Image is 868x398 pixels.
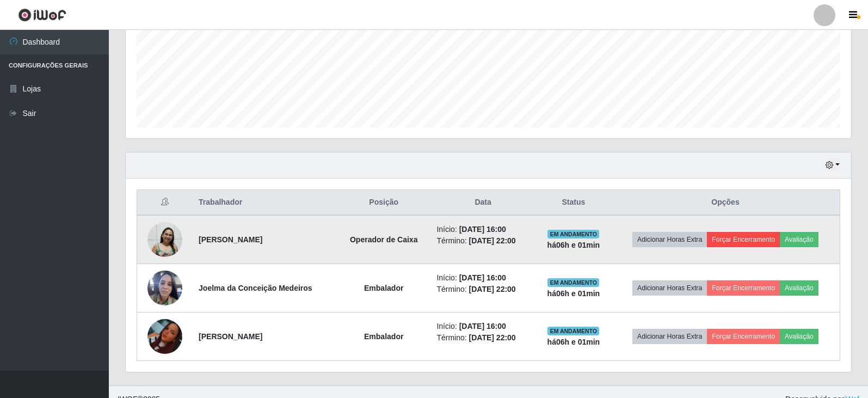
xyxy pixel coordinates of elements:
span: EM ANDAMENTO [547,327,599,335]
span: EM ANDAMENTO [547,230,599,238]
strong: há 06 h e 01 min [547,241,600,249]
time: [DATE] 16:00 [459,273,506,282]
button: Avaliação [780,329,818,344]
li: Início: [436,321,529,332]
span: EM ANDAMENTO [547,278,599,287]
th: Data [430,190,535,216]
th: Posição [337,190,430,216]
strong: Operador de Caixa [350,235,418,244]
time: [DATE] 22:00 [469,236,516,245]
button: Adicionar Horas Extra [632,329,707,344]
button: Adicionar Horas Extra [632,280,707,296]
li: Término: [436,332,529,344]
img: 1756832131053.jpeg [147,222,182,258]
th: Trabalhador [192,190,337,216]
img: CoreUI Logo [18,8,66,22]
strong: [PERSON_NAME] [199,235,262,244]
time: [DATE] 16:00 [459,322,506,330]
strong: [PERSON_NAME] [199,332,262,341]
time: [DATE] 16:00 [459,225,506,234]
button: Avaliação [780,280,818,296]
li: Início: [436,224,529,235]
li: Término: [436,284,529,295]
strong: há 06 h e 01 min [547,289,600,298]
time: [DATE] 22:00 [469,285,516,293]
li: Início: [436,272,529,284]
button: Forçar Encerramento [707,329,780,344]
button: Forçar Encerramento [707,280,780,296]
img: 1754014885727.jpeg [147,265,182,311]
button: Avaliação [780,232,818,247]
button: Forçar Encerramento [707,232,780,247]
button: Adicionar Horas Extra [632,232,707,247]
strong: Embalador [364,332,403,341]
li: Término: [436,235,529,247]
strong: Embalador [364,284,403,292]
time: [DATE] 22:00 [469,333,516,342]
strong: há 06 h e 01 min [547,338,600,346]
img: 1755629158210.jpeg [147,319,182,354]
th: Opções [611,190,840,216]
th: Status [536,190,611,216]
strong: Joelma da Conceição Medeiros [199,284,312,292]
